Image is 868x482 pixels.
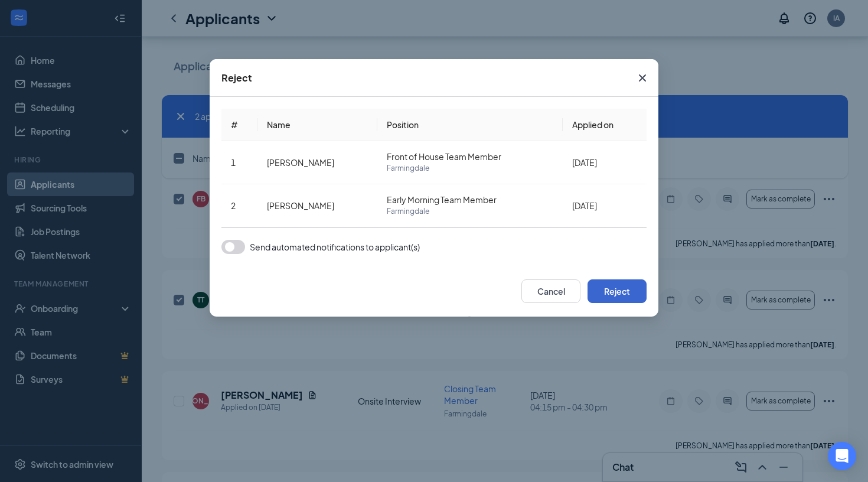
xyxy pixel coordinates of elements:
[231,200,236,211] span: 2
[626,59,658,97] button: Close
[231,157,236,168] span: 1
[588,279,647,303] button: Reject
[387,194,553,206] span: Early Morning Team Member
[257,141,377,184] td: [PERSON_NAME]
[563,141,647,184] td: [DATE]
[387,162,553,174] span: Farmingdale
[635,71,650,85] svg: Cross
[563,109,647,141] th: Applied on
[828,442,856,470] div: Open Intercom Messenger
[250,240,420,254] span: Send automated notifications to applicant(s)
[257,184,377,227] td: [PERSON_NAME]
[257,109,377,141] th: Name
[563,184,647,227] td: [DATE]
[221,109,257,141] th: #
[387,206,553,217] span: Farmingdale
[377,109,563,141] th: Position
[387,151,553,162] span: Front of House Team Member
[521,279,580,303] button: Cancel
[221,71,252,84] div: Reject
